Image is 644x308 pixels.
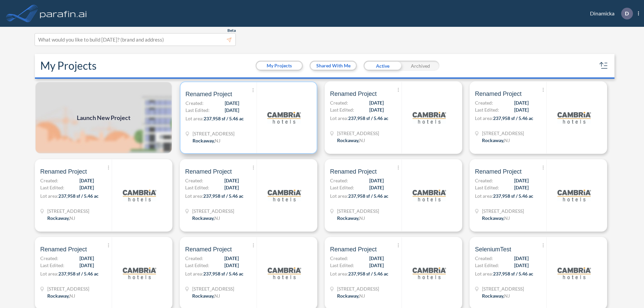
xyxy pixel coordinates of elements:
[337,215,359,221] span: Rockaway ,
[413,179,446,212] img: logo
[192,215,214,221] span: Rockaway ,
[35,81,172,154] img: add
[192,285,234,292] span: 321 Mt Hope Ave
[224,184,239,191] span: [DATE]
[204,116,244,121] span: 237,958 sf / 5.46 ac
[475,115,493,121] span: Lot area:
[413,101,446,134] img: logo
[330,115,348,121] span: Lot area:
[330,271,348,276] span: Lot area:
[493,193,533,199] span: 237,958 sf / 5.46 ac
[215,138,220,143] span: NJ
[359,215,365,221] span: NJ
[225,100,239,107] span: [DATE]
[224,255,239,262] span: [DATE]
[364,61,401,71] div: Active
[598,60,609,71] button: sort
[185,90,232,98] span: Renamed Project
[337,292,365,299] div: Rockaway, NJ
[123,256,156,290] img: logo
[482,207,524,214] span: 321 Mt Hope Ave
[185,107,210,114] span: Last Edited:
[557,256,591,290] img: logo
[193,130,234,137] span: 321 Mt Hope Ave
[267,101,301,134] img: logo
[514,106,529,113] span: [DATE]
[47,215,69,221] span: Rockaway ,
[40,262,64,269] span: Last Edited:
[330,90,377,98] span: Renamed Project
[185,100,204,107] span: Created:
[337,137,359,143] span: Rockaway ,
[475,177,493,184] span: Created:
[203,271,244,276] span: 237,958 sf / 5.46 ac
[369,99,384,106] span: [DATE]
[69,215,75,221] span: NJ
[482,293,504,299] span: Rockaway ,
[311,62,356,70] button: Shared With Me
[514,177,529,184] span: [DATE]
[482,137,504,143] span: Rockaway ,
[337,293,359,299] span: Rockaway ,
[504,137,510,143] span: NJ
[192,292,220,299] div: Rockaway, NJ
[330,168,377,176] span: Renamed Project
[482,214,510,222] div: Rockaway, NJ
[185,262,209,269] span: Last Edited:
[359,137,365,143] span: NJ
[504,293,510,299] span: NJ
[40,255,58,262] span: Created:
[40,193,58,199] span: Lot area:
[413,256,446,290] img: logo
[185,255,203,262] span: Created:
[40,177,58,184] span: Created:
[369,262,384,269] span: [DATE]
[475,99,493,106] span: Created:
[475,184,499,191] span: Last Edited:
[79,184,94,191] span: [DATE]
[79,177,94,184] span: [DATE]
[330,262,354,269] span: Last Edited:
[40,184,64,191] span: Last Edited:
[330,184,354,191] span: Last Edited:
[185,245,232,253] span: Renamed Project
[482,130,524,137] span: 321 Mt Hope Ave
[337,137,365,144] div: Rockaway, NJ
[475,168,522,176] span: Renamed Project
[359,293,365,299] span: NJ
[193,138,215,143] span: Rockaway ,
[35,81,172,154] a: Launch New Project
[193,137,220,144] div: Rockaway, NJ
[514,184,529,191] span: [DATE]
[330,245,377,253] span: Renamed Project
[625,10,629,16] p: D
[493,271,533,276] span: 237,958 sf / 5.46 ac
[123,179,156,212] img: logo
[47,207,89,214] span: 321 Mt Hope Ave
[214,215,220,221] span: NJ
[203,193,244,199] span: 237,958 sf / 5.46 ac
[348,271,388,276] span: 237,958 sf / 5.46 ac
[475,106,499,113] span: Last Edited:
[227,28,236,33] span: Beta
[557,101,591,134] img: logo
[40,59,97,72] h2: My Projects
[47,293,69,299] span: Rockaway ,
[557,179,591,212] img: logo
[47,214,75,222] div: Rockaway, NJ
[475,262,499,269] span: Last Edited:
[580,8,639,19] div: Dinamicka
[185,168,232,176] span: Renamed Project
[348,193,388,199] span: 237,958 sf / 5.46 ac
[224,177,239,184] span: [DATE]
[77,113,130,122] span: Launch New Project
[504,215,510,221] span: NJ
[214,293,220,299] span: NJ
[185,271,203,276] span: Lot area:
[192,207,234,214] span: 321 Mt Hope Ave
[337,285,379,292] span: 321 Mt Hope Ave
[348,115,388,121] span: 237,958 sf / 5.46 ac
[369,255,384,262] span: [DATE]
[401,61,439,71] div: Archived
[475,245,511,253] span: SeleniumTest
